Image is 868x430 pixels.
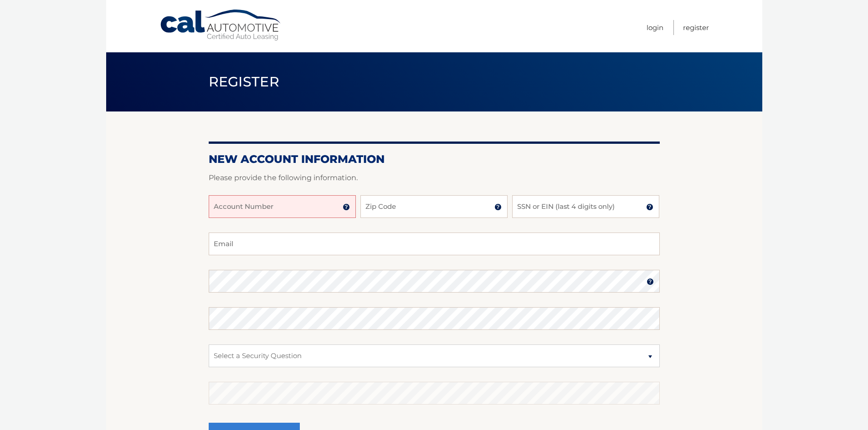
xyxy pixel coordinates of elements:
[646,203,653,211] img: tooltip.svg
[360,195,508,218] input: Zip Code
[343,203,350,211] img: tooltip.svg
[209,73,280,90] span: Register
[209,233,660,255] input: Email
[209,172,660,184] p: Please provide the following information.
[647,278,654,285] img: tooltip.svg
[683,20,709,35] a: Register
[512,195,659,218] input: SSN or EIN (last 4 digits only)
[647,20,663,35] a: Login
[209,195,356,218] input: Account Number
[494,203,502,211] img: tooltip.svg
[159,9,282,41] a: Cal Automotive
[209,152,660,166] h2: New Account Information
